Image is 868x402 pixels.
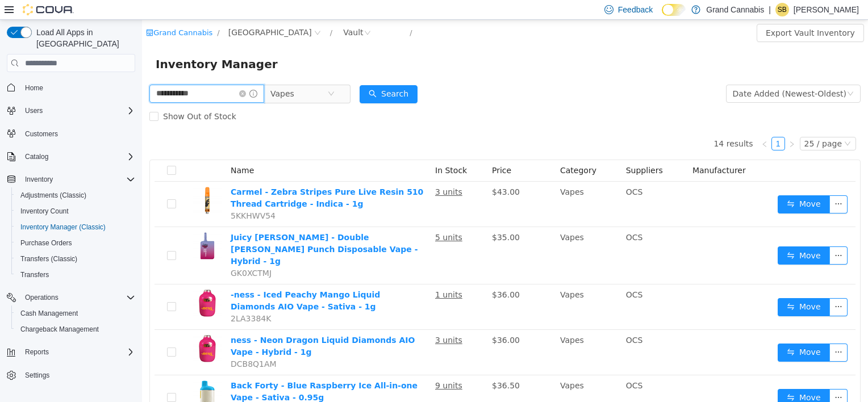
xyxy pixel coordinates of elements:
[618,4,653,15] span: Feedback
[20,207,69,216] span: Inventory Count
[16,268,135,282] span: Transfers
[11,187,140,203] button: Adjustments (Classic)
[794,3,859,16] p: [PERSON_NAME]
[20,368,135,382] span: Settings
[662,4,686,16] input: Dark Mode
[51,315,80,343] img: ness - Neon Dragon Liquid Diamonds AIO Vape - Hybrid - 1g hero shot
[20,291,63,304] button: Operations
[16,189,91,202] a: Adjustments (Classic)
[20,270,49,279] span: Transfers
[484,167,501,177] span: OCS
[687,324,706,342] button: icon: ellipsis
[20,173,57,186] button: Inventory
[16,236,77,250] a: Purchase Orders
[16,204,135,218] span: Inventory Count
[293,146,325,155] span: In Stock
[222,10,229,16] i: icon: close-circle
[591,65,704,82] div: Date Added (Newest-Oldest)
[16,220,135,234] span: Inventory Manager (Classic)
[20,127,135,141] span: Customers
[20,223,106,232] span: Inventory Manager (Classic)
[775,3,789,16] div: Samantha Bailey
[75,9,77,17] span: /
[89,316,273,337] a: ness - Neon Dragon Liquid Diamonds AIO Vape - Hybrid - 1g
[484,316,501,325] span: OCS
[619,121,626,128] i: icon: left
[16,204,73,218] a: Inventory Count
[172,10,179,16] i: icon: close-circle
[350,270,378,279] span: $36.00
[484,146,521,155] span: Suppliers
[186,70,193,77] i: icon: close-circle
[128,65,152,82] span: Vapes
[616,117,629,131] li: Previous Page
[418,146,454,155] span: Category
[20,127,62,141] a: Customers
[25,293,59,302] span: Operations
[2,344,140,360] button: Reports
[97,70,104,77] i: icon: close-circle
[16,323,135,336] span: Chargeback Management
[4,9,11,16] i: icon: shop
[20,291,135,304] span: Operations
[706,3,764,16] p: Grand Cannabis
[643,117,657,131] li: Next Page
[769,3,771,16] p: |
[107,70,115,78] i: icon: info-circle
[350,361,378,370] span: $36.50
[51,166,80,195] img: Carmel - Zebra Stripes Pure Live Resin 510 Thread Cartridge - Indica - 1g hero shot
[615,4,722,22] button: Export Vault Inventory
[293,316,320,325] u: 3 units
[687,278,706,296] button: icon: ellipsis
[20,104,135,118] span: Users
[414,162,479,207] td: Vapes
[662,118,700,130] div: 25 / page
[25,371,49,380] span: Settings
[16,252,135,266] span: Transfers (Classic)
[89,213,276,246] a: Juicy [PERSON_NAME] - Double [PERSON_NAME] Punch Disposable Vape - Hybrid - 1g
[20,150,135,164] span: Catalog
[20,368,54,382] a: Settings
[16,220,110,234] a: Inventory Manager (Classic)
[51,212,80,240] img: Juicy Hoots - Double Berry Punch Disposable Vape - Hybrid - 1g hero shot
[414,207,479,265] td: Vapes
[25,175,53,184] span: Inventory
[2,290,140,305] button: Operations
[636,278,688,296] button: icon: swapMove
[20,191,86,200] span: Adjustments (Classic)
[629,117,643,131] li: 1
[550,146,604,155] span: Manufacturer
[51,360,80,388] img: Back Forty - Blue Raspberry Ice All-in-one Vape - Sativa - 0.95g hero shot
[293,167,320,177] u: 3 units
[414,310,479,355] td: Vapes
[293,213,320,222] u: 5 units
[89,294,129,303] span: 2LA3384K
[636,175,688,194] button: icon: swapMove
[484,213,501,222] span: OCS
[25,129,58,139] span: Customers
[293,361,320,370] u: 9 units
[89,270,238,291] a: -ness - Iced Peachy Mango Liquid Diamonds AIO Vape - Sativa - 1g
[51,269,80,298] img: -ness - Iced Peachy Mango Liquid Diamonds AIO Vape - Sativa - 1g hero shot
[11,305,140,321] button: Cash Management
[20,238,72,248] span: Purchase Orders
[89,340,135,349] span: DCB8Q1AM
[293,270,320,279] u: 1 units
[32,27,135,49] span: Load All Apps in [GEOGRAPHIC_DATA]
[20,80,135,94] span: Home
[16,236,135,250] span: Purchase Orders
[571,117,611,131] li: 14 results
[2,149,140,165] button: Catalog
[2,367,140,383] button: Settings
[687,175,706,194] button: icon: ellipsis
[16,307,82,320] a: Cash Management
[16,92,99,101] span: Show Out of Stock
[20,345,135,359] span: Reports
[89,249,130,258] span: GK0XCTMJ
[20,309,78,318] span: Cash Management
[484,361,501,370] span: OCS
[11,219,140,235] button: Inventory Manager (Classic)
[11,235,140,251] button: Purchase Orders
[89,361,276,382] a: Back Forty - Blue Raspberry Ice All-in-one Vape - Sativa - 0.95g
[20,254,77,263] span: Transfers (Classic)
